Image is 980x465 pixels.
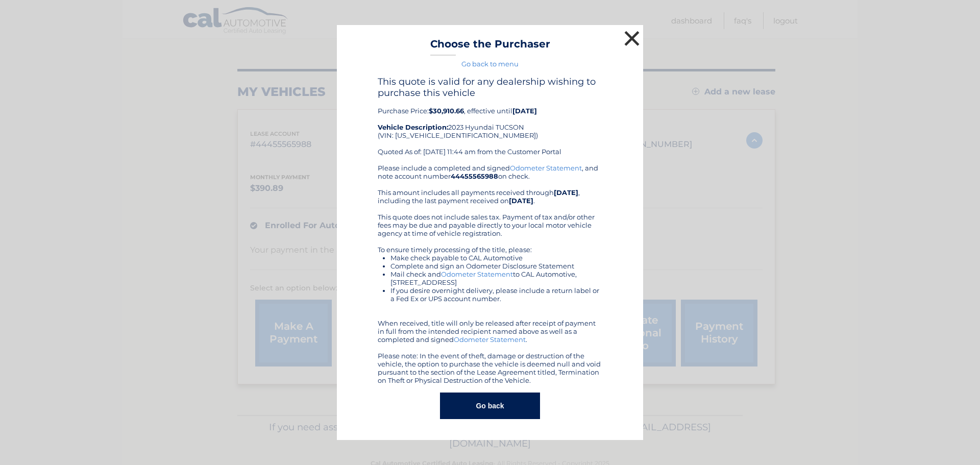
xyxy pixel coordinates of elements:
li: Complete and sign an Odometer Disclosure Statement [390,262,602,270]
li: If you desire overnight delivery, please include a return label or a Fed Ex or UPS account number. [390,286,602,303]
b: [DATE] [509,197,533,205]
li: Make check payable to CAL Automotive [390,254,602,262]
h3: Choose the Purchaser [430,38,550,56]
a: Odometer Statement [454,335,526,344]
h4: This quote is valid for any dealership wishing to purchase this vehicle [378,76,602,99]
b: [DATE] [554,188,578,197]
button: Go back [440,393,540,419]
b: $30,910.66 [429,107,464,115]
strong: Vehicle Description: [378,123,448,131]
div: Purchase Price: , effective until 2023 Hyundai TUCSON (VIN: [US_VEHICLE_IDENTIFICATION_NUMBER]) Q... [378,76,602,164]
b: [DATE] [512,107,537,115]
div: Please include a completed and signed , and note account number on check. This amount includes al... [378,164,602,384]
li: Mail check and to CAL Automotive, [STREET_ADDRESS] [390,270,602,286]
a: Go back to menu [461,60,519,68]
a: Odometer Statement [441,270,513,278]
b: 44455565988 [451,172,498,180]
a: Odometer Statement [510,164,582,172]
button: × [622,28,642,48]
